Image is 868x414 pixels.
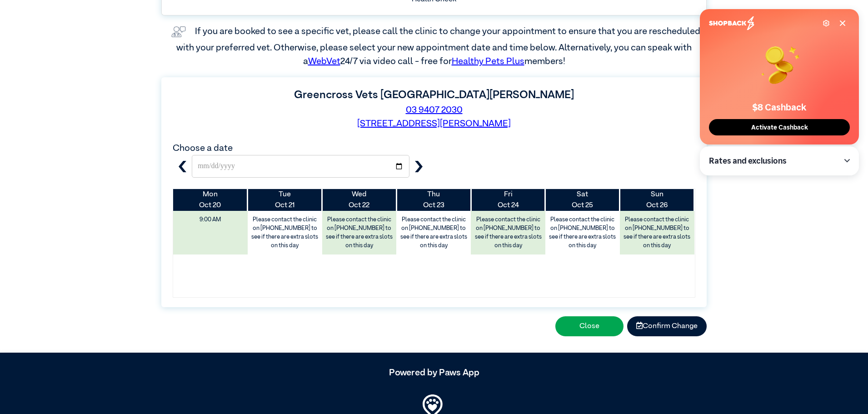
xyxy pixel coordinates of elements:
a: 03 9407 2030 [406,105,463,115]
th: Oct 21 [248,189,322,211]
h5: Powered by Paws App [161,367,707,378]
th: Oct 22 [322,189,397,211]
label: Please contact the clinic on [PHONE_NUMBER] to see if there are extra slots on this day [472,213,544,253]
th: Oct 26 [620,189,694,211]
label: Please contact the clinic on [PHONE_NUMBER] to see if there are extra slots on this day [397,213,470,253]
img: vet [168,23,190,41]
label: Greencross Vets [GEOGRAPHIC_DATA][PERSON_NAME] [294,90,574,100]
span: 9:00 AM [176,213,244,226]
a: Healthy Pets Plus [452,57,524,66]
button: Confirm Change [627,316,707,336]
th: Oct 20 [173,189,248,211]
th: Oct 24 [471,189,545,211]
th: Oct 25 [545,189,620,211]
label: Please contact the clinic on [PHONE_NUMBER] to see if there are extra slots on this day [621,213,693,253]
a: [STREET_ADDRESS][PERSON_NAME] [357,119,511,128]
label: Please contact the clinic on [PHONE_NUMBER] to see if there are extra slots on this day [323,213,396,253]
label: Choose a date [173,144,233,153]
a: WebVet [308,57,340,66]
th: Oct 23 [396,189,471,211]
button: Close [555,316,624,336]
label: Please contact the clinic on [PHONE_NUMBER] to see if there are extra slots on this day [546,213,619,253]
label: Please contact the clinic on [PHONE_NUMBER] to see if there are extra slots on this day [249,213,321,253]
label: If you are booked to see a specific vet, please call the clinic to change your appointment to ens... [176,27,702,66]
